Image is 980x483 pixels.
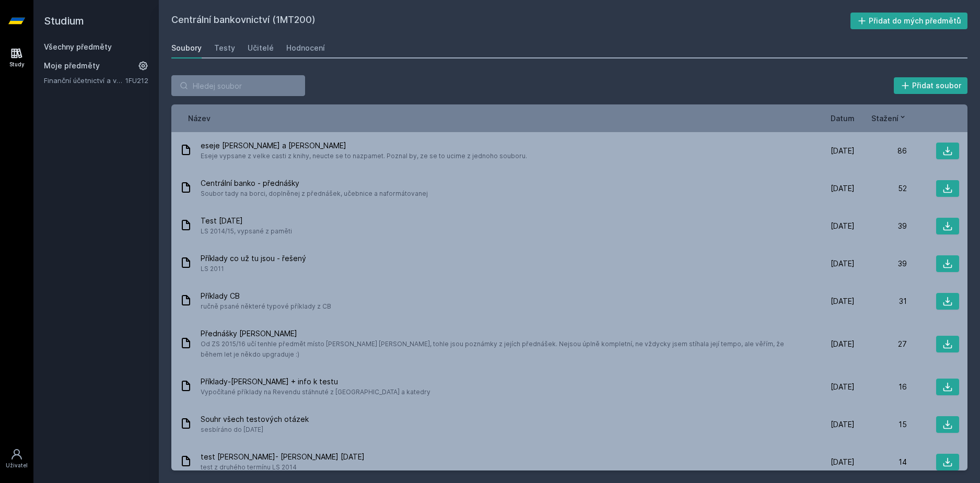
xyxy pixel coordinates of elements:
div: Study [9,61,25,68]
span: [DATE] [831,419,855,430]
div: 15 [855,419,907,430]
div: Soubory [171,43,202,53]
span: ručně psané některé typové příklady z CB [201,301,331,312]
span: test z druhého termínu LS 2014 [201,462,365,473]
span: [DATE] [831,221,855,231]
span: [DATE] [831,296,855,307]
div: 31 [855,296,907,307]
div: 39 [855,258,907,269]
a: Finanční účetnictví a výkaznictví podle Mezinárodních standardů účetního výkaznictví (IFRS) [44,75,125,86]
button: Přidat soubor [894,77,968,94]
span: Přednášky [PERSON_NAME] [201,328,798,339]
a: Hodnocení [286,38,325,58]
button: Přidat do mých předmětů [850,13,968,29]
span: Moje předměty [44,61,100,71]
span: Souhr všech testových otázek [201,414,309,425]
div: 39 [855,221,907,231]
button: Název [188,113,211,124]
span: eseje [PERSON_NAME] a [PERSON_NAME] [201,140,527,151]
span: Centrální banko - přednášky [201,178,428,189]
a: Testy [214,38,235,58]
span: [DATE] [831,183,855,194]
div: 16 [855,382,907,392]
span: Příklady co už tu jsou - řešený [201,253,306,264]
div: 27 [855,339,907,349]
span: Od ZS 2015/16 učí tenhle předmět místo [PERSON_NAME] [PERSON_NAME], tohle jsou poznámky z jejích ... [201,339,798,360]
div: Hodnocení [286,43,325,53]
span: LS 2014/15, vypsané z paměti [201,226,292,237]
a: Study [2,42,31,74]
button: Datum [831,113,855,124]
div: 14 [855,457,907,467]
a: Všechny předměty [44,42,112,51]
span: Příklady CB [201,291,331,301]
div: Testy [214,43,235,53]
span: Soubor tady na borci, doplněnej z přednášek, učebnice a naformátovanej [201,189,428,199]
span: LS 2011 [201,264,306,274]
button: Stažení [871,113,907,124]
div: Učitelé [248,43,274,53]
span: test [PERSON_NAME]- [PERSON_NAME] [DATE] [201,452,365,462]
a: Soubory [171,38,202,58]
span: [DATE] [831,382,855,392]
span: Vypočítané příklady na Revendu stáhnuté z [GEOGRAPHIC_DATA] a katedry [201,387,430,397]
span: Eseje vypsane z velke casti z knihy, neucte se to nazpamet. Poznal by, ze se to ucime z jednoho s... [201,151,527,161]
a: Uživatel [2,443,31,475]
span: [DATE] [831,339,855,349]
a: 1FU212 [125,76,148,85]
span: [DATE] [831,457,855,467]
div: 52 [855,183,907,194]
span: Test [DATE] [201,216,292,226]
span: [DATE] [831,146,855,156]
input: Hledej soubor [171,75,305,96]
span: Příklady-[PERSON_NAME] + info k testu [201,376,430,387]
h2: Centrální bankovnictví (1MT200) [171,13,850,29]
span: Stažení [871,113,899,124]
span: sesbíráno do [DATE] [201,425,309,435]
a: Učitelé [248,38,274,58]
div: Uživatel [6,462,28,469]
span: [DATE] [831,258,855,269]
div: 86 [855,146,907,156]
